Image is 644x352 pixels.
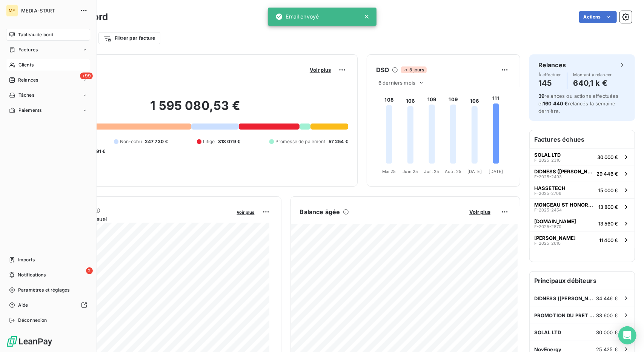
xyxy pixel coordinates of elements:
span: Litige [203,138,215,145]
span: 13 560 € [598,221,618,227]
span: SOLAL LTD [534,152,561,158]
span: F-2025-2610 [534,241,561,245]
h2: 1 595 080,53 € [43,98,348,121]
span: Voir plus [469,209,490,215]
span: Non-échu [120,138,142,145]
div: Email envoyé [275,10,319,23]
span: 5 jours [401,66,426,73]
span: Chiffre d'affaires mensuel [43,215,232,223]
span: 13 800 € [598,204,618,210]
span: Relances [18,77,38,83]
span: 160 440 € [543,100,568,107]
button: [DOMAIN_NAME]F-2025-287013 560 € [530,215,635,232]
span: 30 000 € [596,329,618,335]
span: 30 000 € [597,154,618,160]
span: 318 079 € [218,138,240,145]
span: F-2025-2870 [534,224,561,229]
span: MEDIA-START [21,8,75,14]
span: Paramètres et réglages [18,287,69,293]
button: Voir plus [235,208,257,215]
span: [PERSON_NAME] [534,235,576,241]
a: Aide [6,299,90,311]
span: Paiements [18,107,41,114]
span: 57 254 € [329,138,348,145]
span: Voir plus [237,210,255,215]
span: Imports [18,256,35,263]
h6: Relances [538,60,566,69]
span: MONCEAU ST HONORE AGENCE MATRIMONIALE HAUT DE GAMME [534,202,595,208]
img: Logo LeanPay [6,335,53,347]
span: 34 446 € [596,295,618,301]
span: F-2025-2706 [534,191,561,196]
button: Actions [579,11,617,23]
h6: DSO [376,65,389,74]
span: 2 [86,267,93,274]
button: Voir plus [307,66,333,73]
div: Open Intercom Messenger [618,326,636,344]
span: F-2025-2493 [534,174,562,179]
span: Notifications [18,272,46,278]
h6: Balance âgée [300,207,340,216]
span: SOLAL LTD [534,329,561,335]
button: HASSETECHF-2025-270615 000 € [530,182,635,198]
tspan: Août 25 [445,169,461,174]
span: À effectuer [538,73,561,77]
span: DIDNESS ([PERSON_NAME]) [534,295,596,301]
button: Filtrer par facture [98,32,160,44]
tspan: [DATE] [489,169,503,174]
span: 39 [538,93,544,99]
span: [DOMAIN_NAME] [534,218,576,224]
span: Clients [18,62,34,68]
button: MONCEAU ST HONORE AGENCE MATRIMONIALE HAUT DE GAMMEF-2025-245413 800 € [530,198,635,215]
span: 11 400 € [599,237,618,243]
button: DIDNESS ([PERSON_NAME])F-2025-249329 446 € [530,165,635,182]
tspan: Mai 25 [382,169,396,174]
h4: 640,1 k € [573,77,612,89]
div: ME [6,5,18,17]
span: Tableau de bord [18,31,53,38]
h6: Principaux débiteurs [530,272,635,290]
span: Déconnexion [18,317,47,324]
tspan: Juin 25 [403,169,418,174]
span: 29 446 € [596,171,618,177]
span: +99 [80,73,93,79]
h4: 145 [538,77,561,89]
span: Factures [18,46,38,53]
span: Montant à relancer [573,73,612,77]
span: 15 000 € [598,187,618,193]
h6: Factures échues [530,130,635,148]
tspan: [DATE] [467,169,482,174]
span: 6 derniers mois [378,80,415,86]
button: SOLAL LTDF-2025-231030 000 € [530,148,635,165]
span: 247 730 € [145,138,168,145]
button: [PERSON_NAME]F-2025-261011 400 € [530,232,635,248]
span: relances ou actions effectuées et relancés la semaine dernière. [538,93,619,114]
tspan: Juil. 25 [424,169,440,174]
span: Promesse de paiement [275,138,326,145]
button: Voir plus [467,208,493,215]
span: F-2025-2310 [534,158,561,162]
span: F-2025-2454 [534,208,562,212]
span: Tâches [18,92,34,99]
span: Aide [18,302,28,309]
span: Voir plus [310,67,331,73]
span: PROMOTION DU PRET A PORTER (PIMKIE) [534,312,596,318]
span: HASSETECH [534,185,566,191]
span: 33 600 € [596,312,618,318]
span: DIDNESS ([PERSON_NAME]) [534,168,593,174]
